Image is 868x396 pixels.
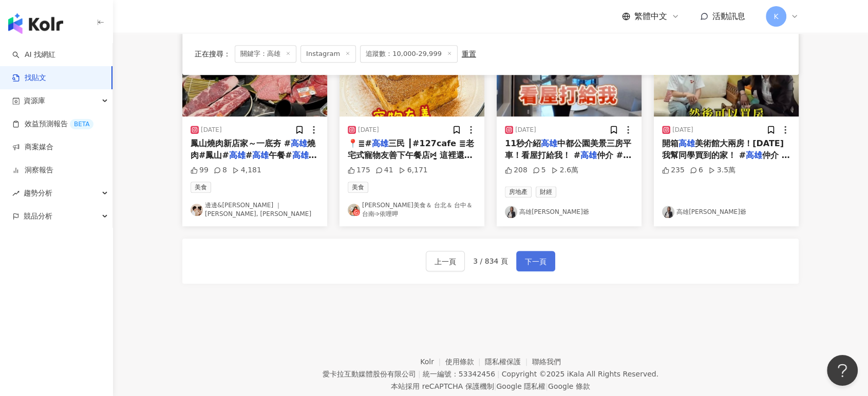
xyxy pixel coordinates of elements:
[580,150,597,160] mark: 高雄
[214,165,227,175] div: 8
[505,138,541,148] span: 11秒介紹
[191,138,315,160] span: 燒肉#鳳山#
[505,186,532,197] span: 房地產
[473,257,508,265] span: 3 / 834 頁
[485,358,532,366] a: 隱私權保護
[545,382,548,390] span: |
[597,150,631,160] span: 仲介 #
[827,355,858,386] iframe: Help Scout Beacon - Open
[191,182,211,193] span: 美食
[516,251,555,271] button: 下一頁
[348,182,368,193] span: 美食
[505,165,527,175] div: 208
[348,138,372,148] span: 📍≣#
[12,190,20,197] span: rise
[252,150,269,160] mark: 高雄
[12,119,93,129] a: 效益預測報告BETA
[494,382,497,390] span: |
[12,73,46,83] a: 找貼文
[505,206,633,218] a: KOL Avatar高雄[PERSON_NAME]爺
[191,204,203,216] img: KOL Avatar
[662,138,678,148] span: 開箱
[662,206,790,218] a: KOL Avatar高雄[PERSON_NAME]爺
[246,150,252,160] span: #
[360,45,458,63] span: 追蹤數：10,000-29,999
[348,165,370,175] div: 175
[497,370,500,378] span: |
[8,13,63,34] img: logo
[662,138,784,160] span: 美術館大兩房！[DATE]我幫同學買到的家！ #
[567,370,584,378] a: iKala
[426,251,465,271] button: 上一頁
[191,165,209,175] div: 99
[551,165,578,175] div: 2.6萬
[462,50,476,58] div: 重置
[191,138,291,148] span: 鳳山燒肉新店家～一底夯 #
[399,165,428,175] div: 6,171
[358,126,379,134] div: [DATE]
[420,358,445,366] a: Kolr
[634,11,667,22] span: 繁體中文
[348,138,474,229] span: 三民 ┃#127cafe ≣ ​ 老宅式寵物友善下午餐店ꗯ̤̮ 這裡還有好可愛的貓貓ฅฅ 法式吐司很軟綿濕潤，搭配冰涼香草冰淇淋甜甜的，再帶有淡淡肉桂香氣，好喜歡♡ 下次想來吃紅酒燉牛肉•͈౿•...
[292,150,317,160] mark: 高雄
[435,255,456,268] span: 上一頁
[348,201,476,219] a: KOL Avatar[PERSON_NAME]美食＆ 台北＆ 台中＆ 台南➩依哩呷
[24,89,45,112] span: 資源庫
[712,11,745,21] span: 活動訊息
[548,382,590,390] a: Google 條款
[372,138,388,148] mark: 高雄
[496,382,545,390] a: Google 隱私權
[690,165,703,175] div: 6
[195,50,231,58] span: 正在搜尋 ：
[348,204,360,216] img: KOL Avatar
[12,50,55,60] a: searchAI 找網紅
[423,370,495,378] div: 統一編號：53342456
[505,206,517,218] img: KOL Avatar
[323,370,416,378] div: 愛卡拉互動媒體股份有限公司
[24,182,52,205] span: 趨勢分析
[662,165,685,175] div: 235
[505,138,631,160] span: 中都公園美景三房平車！看屋打給我！ #
[672,126,693,134] div: [DATE]
[300,45,356,63] span: Instagram
[532,358,561,366] a: 聯絡我們
[291,138,307,148] mark: 高雄
[502,370,658,378] div: Copyright © 2025 All Rights Reserved.
[418,370,421,378] span: |
[536,186,556,197] span: 財經
[229,150,246,160] mark: 高雄
[541,138,557,148] mark: 高雄
[678,138,695,148] mark: 高雄
[12,165,53,175] a: 洞察報告
[533,165,546,175] div: 5
[708,165,735,175] div: 3.5萬
[269,150,292,160] span: 午餐#
[12,142,53,152] a: 商案媒合
[525,255,546,268] span: 下一頁
[662,206,674,218] img: KOL Avatar
[746,150,762,160] mark: 高雄
[762,150,790,160] span: 仲介 #
[201,126,222,134] div: [DATE]
[773,11,778,22] span: K
[235,45,296,63] span: 關鍵字：高雄
[232,165,261,175] div: 4,181
[515,126,536,134] div: [DATE]
[391,380,590,392] span: 本站採用 reCAPTCHA 保護機制
[375,165,393,175] div: 41
[191,201,319,219] a: KOL Avatar邊邊&[PERSON_NAME] ｜ [PERSON_NAME], [PERSON_NAME]
[445,358,485,366] a: 使用條款
[24,205,52,228] span: 競品分析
